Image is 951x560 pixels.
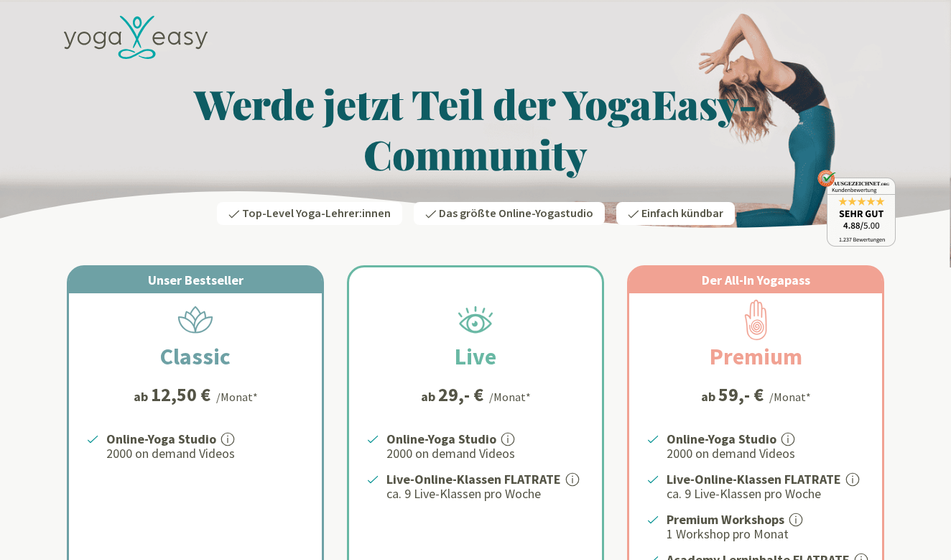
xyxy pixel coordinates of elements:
[55,78,896,179] h1: Werde jetzt Teil der YogaEasy-Community
[106,445,305,462] p: 2000 on demand Videos
[667,511,784,528] strong: Premium Workshops
[439,206,593,221] span: Das größte Online-Yogastudio
[134,387,151,406] span: ab
[641,206,723,221] span: Einfach kündbar
[151,385,210,404] div: 12,50 €
[106,431,216,447] strong: Online-Yoga Studio
[242,206,391,221] span: Top-Level Yoga-Lehrer:innen
[216,388,258,405] div: /Monat*
[126,339,265,374] h2: Classic
[148,272,243,288] span: Unser Bestseller
[386,431,496,447] strong: Online-Yoga Studio
[386,471,561,487] strong: Live-Online-Klassen FLATRATE
[769,388,811,405] div: /Monat*
[701,387,718,406] span: ab
[420,339,531,374] h2: Live
[667,431,776,447] strong: Online-Yoga Studio
[667,485,865,502] p: ca. 9 Live-Klassen pro Woche
[667,525,865,543] p: 1 Workshop pro Monat
[667,445,865,462] p: 2000 on demand Videos
[438,385,483,404] div: 29,- €
[489,388,531,405] div: /Monat*
[386,485,585,502] p: ca. 9 Live-Klassen pro Woche
[675,339,837,374] h2: Premium
[718,385,764,404] div: 59,- €
[386,445,585,462] p: 2000 on demand Videos
[667,471,841,487] strong: Live-Online-Klassen FLATRATE
[421,387,438,406] span: ab
[817,170,896,247] img: ausgezeichnet_badge.png
[702,272,810,288] span: Der All-In Yogapass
